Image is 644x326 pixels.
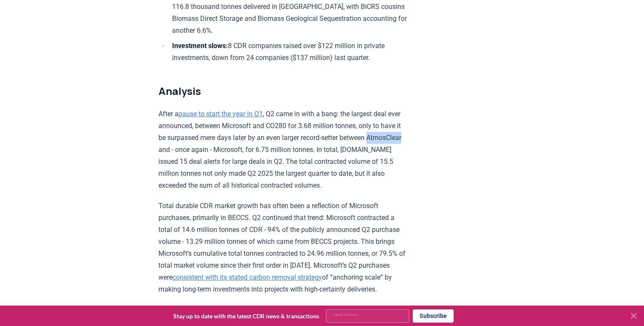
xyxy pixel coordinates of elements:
p: Total durable CDR market growth has often been a reflection of Microsoft purchases, primarily in ... [158,200,408,295]
li: 8 CDR companies raised over $122 million in private investments, down from 24 companies ($137 mil... [170,40,408,64]
a: pause to start the year in Q1 [178,110,263,118]
p: After a , Q2 came in with a bang: the largest deal ever announced, between Microsoft and CO280 fo... [158,108,408,192]
strong: Investment slows: [172,42,228,50]
h2: Analysis [158,84,408,98]
a: consistent with its stated carbon removal strategy [172,273,322,281]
